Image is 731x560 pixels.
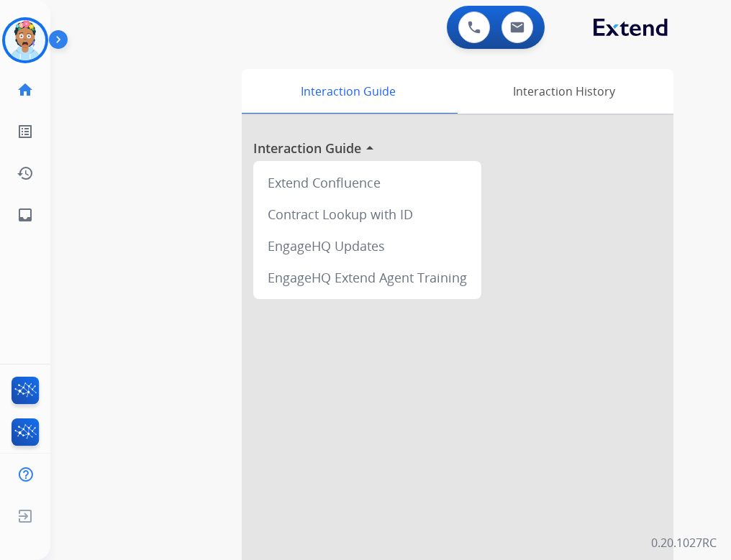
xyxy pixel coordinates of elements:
div: EngageHQ Extend Agent Training [259,262,476,293]
mat-icon: history [17,165,34,182]
mat-icon: inbox [17,206,34,224]
mat-icon: home [17,81,34,98]
div: Contract Lookup with ID [259,198,476,230]
div: EngageHQ Updates [259,230,476,262]
div: Interaction Guide [242,69,454,114]
img: avatar [5,20,45,60]
div: Extend Confluence [259,167,476,198]
mat-icon: list_alt [17,123,34,140]
p: 0.20.1027RC [651,534,717,551]
div: Interaction History [454,69,673,114]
